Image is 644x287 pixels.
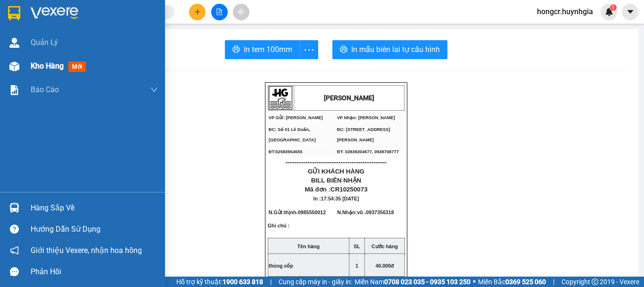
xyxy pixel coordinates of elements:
[311,177,362,184] span: BILL BIÊN NHẬN
[305,186,367,193] span: Mã đơn :
[337,209,394,215] span: N.Nhận:
[296,209,326,215] span: -
[337,127,390,142] span: ĐC: [STREET_ADDRESS][PERSON_NAME]
[308,168,364,175] span: GỬI KHÁCH HÀNG
[244,43,292,55] span: In tem 100mm
[31,36,58,48] span: Quản Lý
[9,61,19,71] img: warehouse-icon
[354,244,360,249] strong: SL
[31,201,158,215] div: Hàng sắp về
[9,38,19,48] img: warehouse-icon
[297,244,320,249] strong: Tên hàng
[332,40,447,59] button: printerIn mẫu biên lai tự cấu hình
[384,278,471,286] strong: 0708 023 035 - 0935 103 250
[351,43,440,55] span: In mẫu biên lai tự cấu hình
[194,9,201,15] span: plus
[611,4,615,11] span: 1
[8,31,74,44] div: 0985550012
[269,86,292,110] img: logo
[355,263,358,269] span: 1
[355,277,471,287] span: Miền Nam
[505,278,546,286] strong: 0369 525 060
[372,244,398,249] strong: Cước hàng
[324,94,374,102] strong: [PERSON_NAME]
[189,4,206,20] button: plus
[286,158,387,166] span: ----------------------------------------------
[81,41,156,54] div: 0937356318
[269,149,303,154] span: ĐT:02583954555
[176,277,263,287] span: Hỗ trợ kỹ thuật:
[269,209,326,215] span: N.Gửi:
[340,45,347,54] span: printer
[31,244,142,256] span: Giới thiệu Vexere, nhận hoa hồng
[233,4,249,20] button: aim
[7,61,36,70] span: Đã thu :
[337,115,395,120] span: VP Nhận: [PERSON_NAME]
[238,9,244,15] span: aim
[10,246,19,255] span: notification
[81,29,156,41] div: vũ
[81,8,103,18] span: Nhận:
[279,277,352,287] span: Cung cấp máy in - giấy in:
[622,4,638,20] button: caret-down
[31,265,158,279] div: Phản hồi
[9,85,19,95] img: solution-icon
[314,196,359,201] span: In :
[225,40,300,59] button: printerIn tem 100mm
[298,209,326,215] span: 0985550012
[330,186,368,193] span: CR10250073
[31,61,64,70] span: Kho hàng
[529,6,601,17] span: hongcr.huynhgia
[366,209,394,215] span: 0937356318
[8,19,74,31] div: thịnh
[605,8,613,16] img: icon-new-feature
[211,4,228,20] button: file-add
[7,60,75,71] div: 40.000
[223,278,263,286] strong: 1900 633 818
[8,8,74,19] div: Cam Ranh
[31,84,59,96] span: Báo cáo
[216,9,223,15] span: file-add
[375,263,394,269] span: 40.000đ
[299,40,318,59] button: more
[300,44,318,56] span: more
[68,61,86,72] span: mới
[337,149,399,154] span: ĐT: 02839204577, 0938708777
[610,4,617,11] sup: 1
[232,45,240,54] span: printer
[626,8,635,16] span: caret-down
[284,209,296,215] span: thịnh
[268,223,289,236] span: Ghi chú :
[8,6,20,20] img: logo-vxr
[269,263,293,269] span: thùng xốp
[478,277,546,287] span: Miền Bắc
[31,222,158,236] div: Hướng dẫn sử dụng
[269,127,316,142] span: ĐC: Số 01 Lê Duẩn, [GEOGRAPHIC_DATA]
[10,225,19,234] span: question-circle
[270,277,272,287] span: |
[592,278,598,285] span: copyright
[357,209,394,215] span: vũ -
[8,9,23,19] span: Gửi:
[321,196,359,201] span: 17:54:35 [DATE]
[10,267,19,276] span: message
[9,203,19,213] img: warehouse-icon
[269,115,323,120] span: VP Gửi: [PERSON_NAME]
[150,86,158,94] span: down
[473,280,476,284] span: ⚪️
[553,277,554,287] span: |
[81,8,156,29] div: [PERSON_NAME]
